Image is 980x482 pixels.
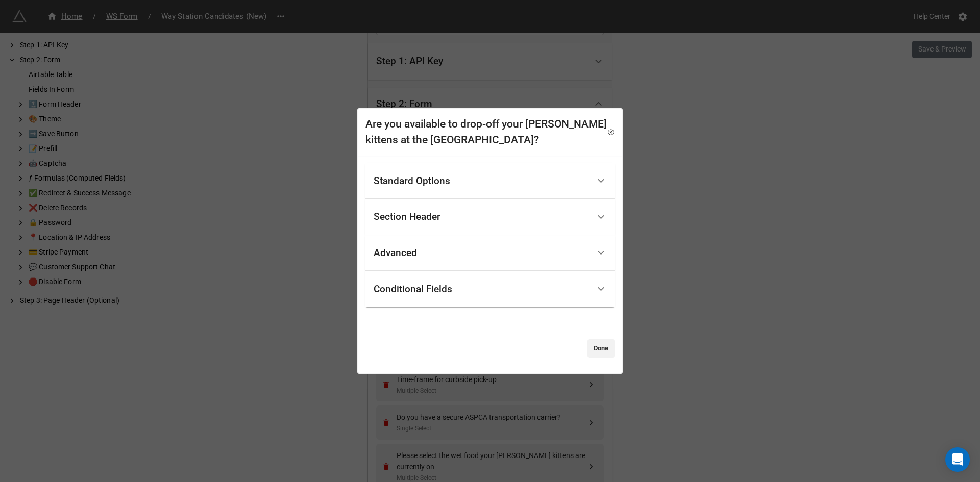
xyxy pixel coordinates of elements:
[365,235,615,271] div: Advanced
[374,176,450,186] div: Standard Options
[374,248,417,258] div: Advanced
[365,199,615,235] div: Section Header
[365,163,615,199] div: Standard Options
[587,339,615,358] a: Done
[365,116,607,148] div: Are you available to drop-off your [PERSON_NAME] kittens at the [GEOGRAPHIC_DATA]?
[365,271,615,307] div: Conditional Fields
[374,284,452,294] div: Conditional Fields
[945,447,970,472] div: Open Intercom Messenger
[374,212,440,222] div: Section Header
